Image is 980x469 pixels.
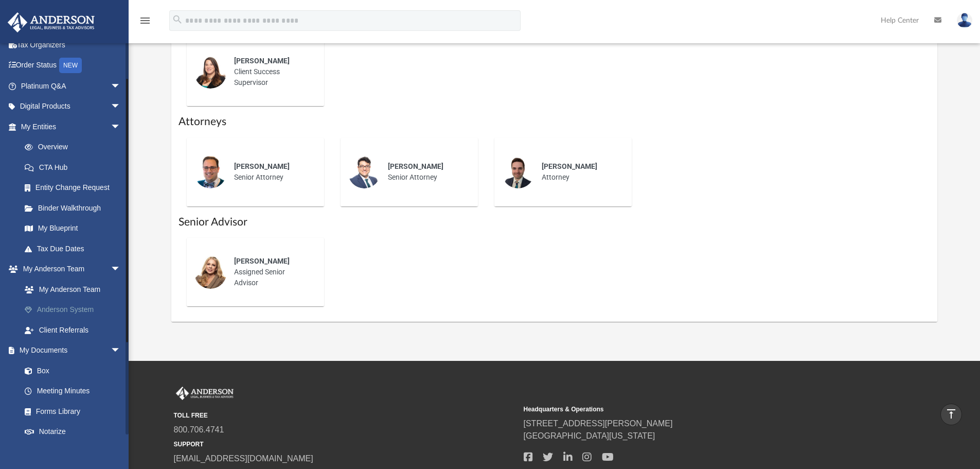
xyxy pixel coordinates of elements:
[14,218,131,239] a: My Blueprint
[524,405,866,414] small: Headquarters & Operations
[14,401,126,422] a: Forms Library
[234,57,290,65] span: [PERSON_NAME]
[227,48,317,95] div: Client Success Supervisor
[14,137,136,158] a: Overview
[234,257,290,265] span: [PERSON_NAME]
[5,12,98,32] img: Anderson Advisors Platinum Portal
[139,14,151,27] i: menu
[14,320,136,340] a: Client Referrals
[7,116,136,137] a: My Entitiesarrow_drop_down
[14,422,131,442] a: Notarize
[388,162,443,170] span: [PERSON_NAME]
[111,259,131,280] span: arrow_drop_down
[348,155,381,188] img: thumbnail
[227,249,317,296] div: Assigned Senior Advisor
[227,154,317,190] div: Senior Attorney
[524,431,655,440] a: [GEOGRAPHIC_DATA][US_STATE]
[111,116,131,137] span: arrow_drop_down
[14,178,136,198] a: Entity Change Request
[7,259,136,280] a: My Anderson Teamarrow_drop_down
[14,198,136,218] a: Binder Walkthrough
[194,256,227,289] img: thumbnail
[14,300,136,320] a: Anderson System
[174,425,224,434] a: 800.706.4741
[14,238,136,259] a: Tax Due Dates
[957,13,972,28] img: User Pic
[174,411,516,420] small: TOLL FREE
[7,55,136,76] a: Order StatusNEW
[174,454,313,463] a: [EMAIL_ADDRESS][DOMAIN_NAME]
[59,58,82,73] div: NEW
[7,96,136,117] a: Digital Productsarrow_drop_down
[502,155,534,188] img: thumbnail
[111,76,131,97] span: arrow_drop_down
[14,157,136,178] a: CTA Hub
[194,56,227,89] img: thumbnail
[7,340,131,361] a: My Documentsarrow_drop_down
[179,114,931,129] h1: Attorneys
[940,404,962,425] a: vertical_align_top
[172,14,183,25] i: search
[139,20,151,27] a: menu
[14,279,131,300] a: My Anderson Team
[111,96,131,117] span: arrow_drop_down
[542,162,597,170] span: [PERSON_NAME]
[945,408,957,420] i: vertical_align_top
[7,76,136,96] a: Platinum Q&Aarrow_drop_down
[234,162,290,170] span: [PERSON_NAME]
[524,419,673,428] a: [STREET_ADDRESS][PERSON_NAME]
[194,155,227,188] img: thumbnail
[14,360,126,381] a: Box
[111,340,131,361] span: arrow_drop_down
[7,34,136,55] a: Tax Organizers
[174,440,516,449] small: SUPPORT
[534,154,625,190] div: Attorney
[14,381,131,402] a: Meeting Minutes
[381,154,471,190] div: Senior Attorney
[174,387,236,400] img: Anderson Advisors Platinum Portal
[179,215,931,230] h1: Senior Advisor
